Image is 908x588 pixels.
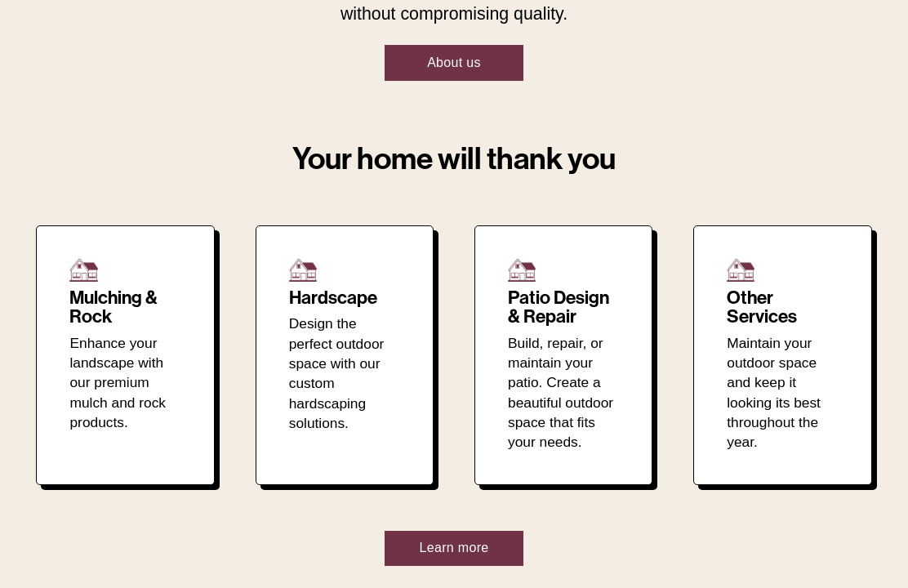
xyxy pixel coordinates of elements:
[385,531,524,567] a: Learn more
[289,288,400,307] h2: Hardscape
[727,333,838,452] p: Maintain your outdoor space and keep it looking its best throughout the year.
[289,314,400,433] p: Design the perfect outdoor space with our custom hardscaping solutions.
[508,288,619,327] h2: Patio Design & Repair
[385,45,524,81] a: About us
[69,333,180,432] p: Enhance your landscape with our premium mulch and rock products.
[508,333,619,452] p: Build, repair, or maintain your patio. Create a beautiful outdoor space that fits your needs.
[36,138,871,180] p: Your home will thank you
[69,288,180,327] h2: Mulching & Rock
[727,288,838,327] h2: Other Services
